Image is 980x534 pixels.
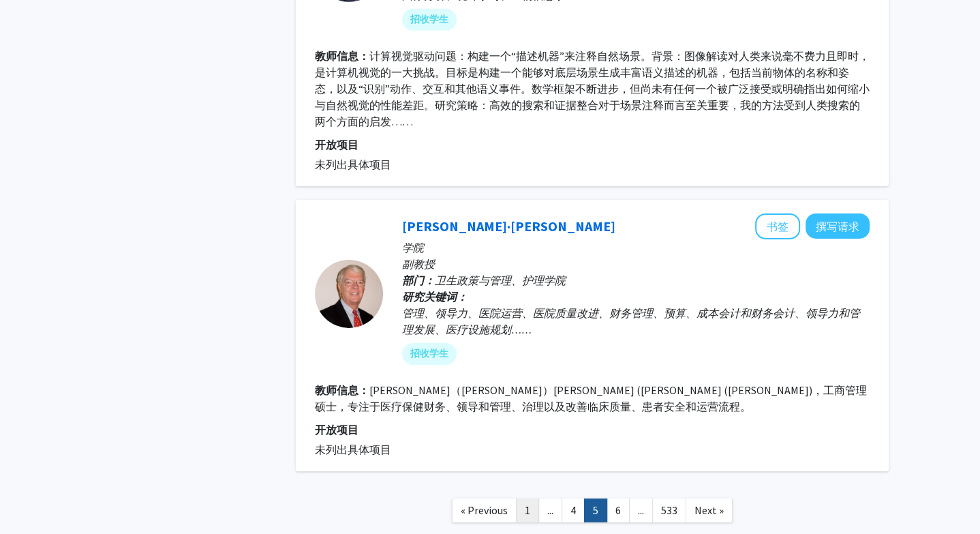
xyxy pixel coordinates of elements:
[402,290,468,303] font: 研究关键词：
[638,503,644,517] span: ...
[686,499,733,522] a: Next
[315,49,870,128] font: 计算视觉驱动问题：构建一个“描述机器”来注释自然场景。背景：图像解读对人类来说毫不费力且即时，是计算机视觉的一大挑战。目标是构建一个能够对底层场景生成丰富语义描述的机器，包括当前物体的名称和姿态...
[607,499,630,522] a: 6
[816,220,859,233] font: 撰写请求
[10,473,58,524] iframe: 聊天
[315,49,369,63] font: 教师信息：
[755,213,800,239] button: 将 Bill Ward 添加到书签
[516,499,539,522] a: 1
[584,499,607,522] a: 5
[461,503,508,517] span: « Previous
[562,499,585,522] a: 4
[694,503,724,517] span: Next »
[452,499,517,522] a: Previous
[315,383,369,397] font: 教师信息：
[435,273,566,287] font: 卫生政策与管理、护理学院
[767,220,788,233] font: 书签
[402,257,435,271] font: 副教授
[410,347,448,359] font: 招收学生
[315,138,358,151] font: 开放项目
[547,503,553,517] span: ...
[402,241,424,254] font: 学院
[315,423,358,436] font: 开放项目
[315,383,867,413] font: [PERSON_NAME]（[PERSON_NAME]）[PERSON_NAME] ([PERSON_NAME] ([PERSON_NAME])，工商管理硕士，专注于医疗保健财务、领导和管理、治...
[652,499,686,522] a: 533
[410,13,448,25] font: 招收学生
[315,443,391,456] font: 未列出具体项目
[806,213,870,239] button: 向 Bill Ward 撰写请求
[402,218,615,235] a: [PERSON_NAME]·[PERSON_NAME]
[402,273,435,287] font: 部门：
[402,306,860,336] font: 管理、领导力、医院运营、医院质量改进、财务管理、预算、成本会计和财务会计、领导力和管理发展、医疗设施规划……
[315,158,391,171] font: 未列出具体项目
